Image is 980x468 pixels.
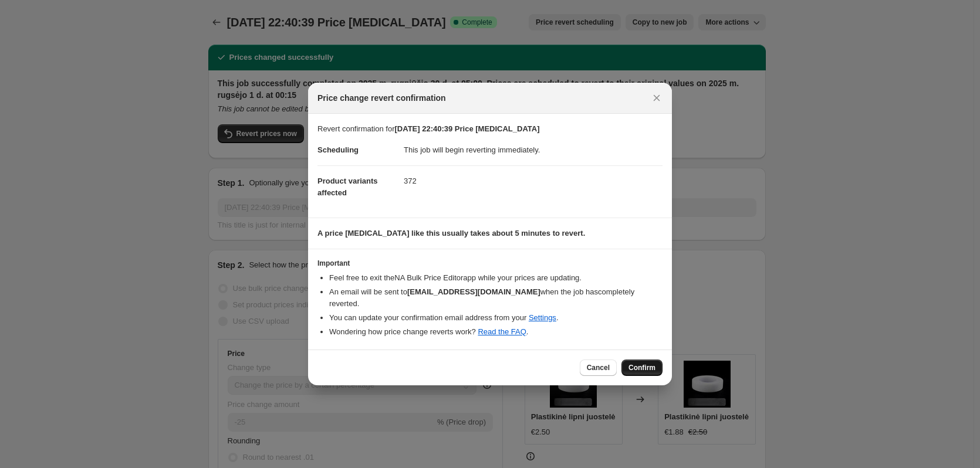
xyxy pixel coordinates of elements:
p: Revert confirmation for [317,123,663,135]
b: [DATE] 22:40:39 Price [MEDICAL_DATA] [395,124,540,133]
span: Price change revert confirmation [317,92,446,104]
button: Confirm [621,360,663,376]
b: [EMAIL_ADDRESS][DOMAIN_NAME] [407,287,540,296]
button: Close [648,90,665,106]
span: Scheduling [317,145,359,154]
li: An email will be sent to when the job has completely reverted . [329,286,663,310]
a: Settings [529,313,556,322]
li: Wondering how price change reverts work? . [329,326,663,338]
li: Feel free to exit the NA Bulk Price Editor app while your prices are updating. [329,272,663,284]
li: You can update your confirmation email address from your . [329,312,663,324]
span: Cancel [587,363,610,372]
a: Read the FAQ [478,327,526,336]
dd: This job will begin reverting immediately. [404,135,663,165]
span: Confirm [628,363,655,372]
dd: 372 [404,165,663,196]
button: Cancel [580,360,617,376]
b: A price [MEDICAL_DATA] like this usually takes about 5 minutes to revert. [317,229,585,238]
h3: Important [317,259,663,268]
span: Product variants affected [317,177,378,197]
